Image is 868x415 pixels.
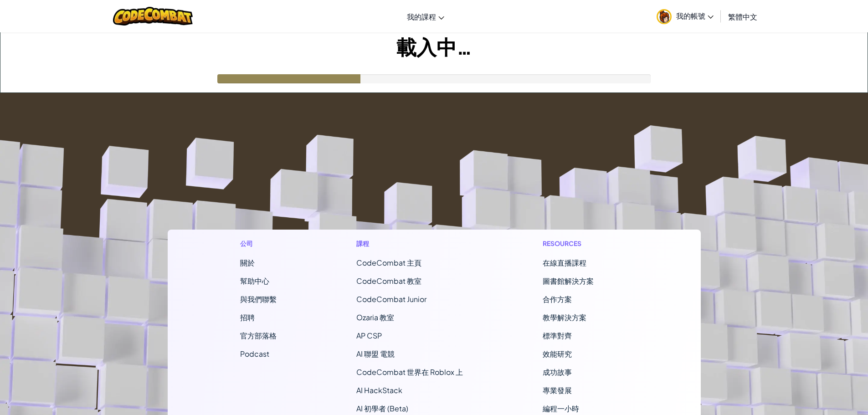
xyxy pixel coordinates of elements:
[543,239,628,248] h1: Resources
[240,349,269,359] a: Podcast
[356,258,421,267] span: CodeCombat 主頁
[676,11,714,20] span: 我的帳號
[728,12,757,21] span: 繁體中文
[543,404,579,413] a: 編程一小時
[356,331,382,340] a: AP CSP
[657,9,672,24] img: avatar
[240,258,255,267] a: 關於
[240,331,277,340] a: 官方部落格
[356,385,402,395] a: AI HackStack
[356,276,421,286] a: CodeCombat 教室
[407,12,436,21] span: 我的課程
[724,4,762,29] a: 繁體中文
[543,294,572,304] a: 合作方案
[0,32,868,61] h1: 載入中…
[543,313,586,322] a: 教學解決方案
[356,313,394,322] a: Ozaria 教室
[543,331,572,340] a: 標準對齊
[543,349,572,359] a: 效能研究
[543,367,572,377] a: 成功故事
[543,276,594,286] a: 圖書館解決方案
[356,294,426,304] a: CodeCombat Junior
[543,258,586,267] a: 在線直播課程
[356,367,463,377] a: CodeCombat 世界在 Roblox 上
[356,349,395,359] a: AI 聯盟 電競
[240,294,277,304] span: 與我們聯繫
[240,313,255,322] a: 招聘
[652,2,718,31] a: 我的帳號
[543,385,572,395] a: 專業發展
[113,7,193,26] img: CodeCombat logo
[240,276,269,286] a: 幫助中心
[402,4,449,29] a: 我的課程
[356,239,463,248] h1: 課程
[240,239,277,248] h1: 公司
[356,404,408,413] a: AI 初學者 (Beta)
